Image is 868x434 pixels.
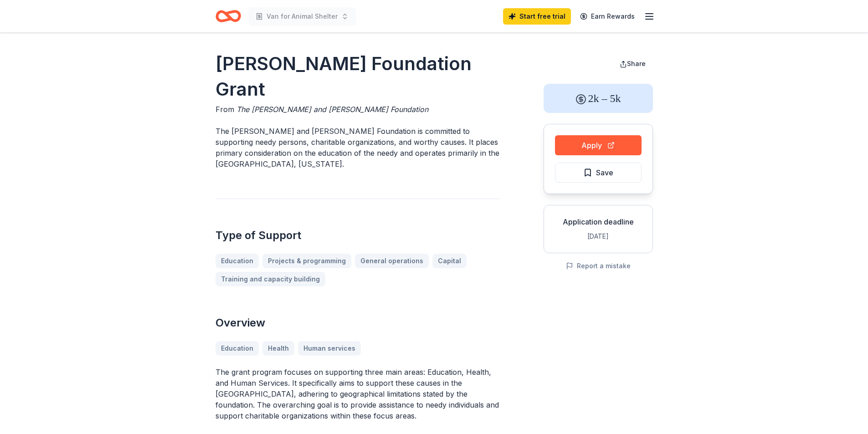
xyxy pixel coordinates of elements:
a: Capital [432,254,467,268]
a: Projects & programming [262,254,351,268]
span: The [PERSON_NAME] and [PERSON_NAME] Foundation [236,105,428,114]
a: Home [216,5,241,27]
button: Apply [555,135,642,155]
span: Save [596,167,613,179]
div: 2k – 5k [544,84,653,113]
h2: Type of Support [216,228,500,243]
span: Van for Animal Shelter [267,11,338,22]
a: General operations [355,254,429,268]
h1: [PERSON_NAME] Foundation Grant [216,51,500,102]
a: Education [216,254,259,268]
a: Training and capacity building [216,272,325,286]
a: Earn Rewards [575,8,640,25]
p: The grant program focuses on supporting three main areas: Education, Health, and Human Services. ... [216,367,500,421]
div: [DATE] [551,231,645,242]
span: Share [627,60,646,67]
button: Share [612,55,653,73]
button: Van for Animal Shelter [248,7,356,26]
button: Save [555,163,642,183]
p: The [PERSON_NAME] and [PERSON_NAME] Foundation is committed to supporting needy persons, charitab... [216,126,500,169]
div: From [216,104,500,115]
button: Report a mistake [566,260,631,271]
a: Start free trial [503,8,571,25]
h2: Overview [216,316,500,330]
div: Application deadline [551,216,645,227]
